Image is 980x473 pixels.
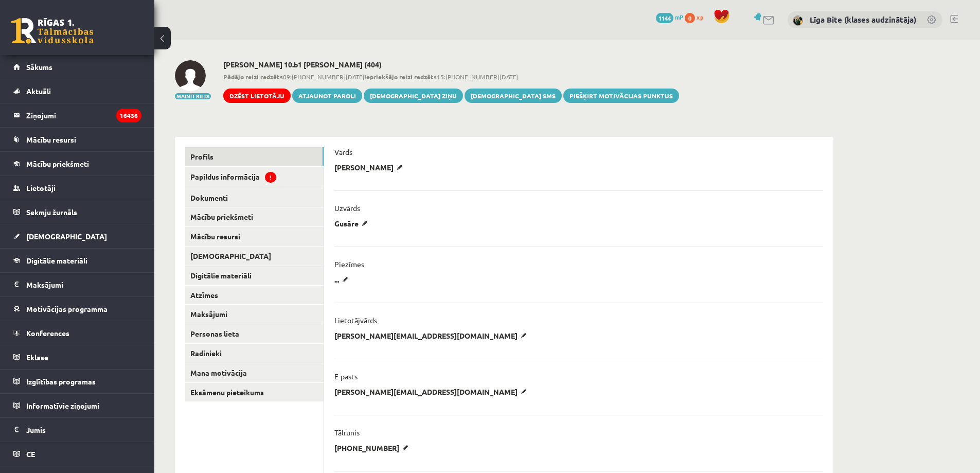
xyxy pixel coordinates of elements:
[334,316,377,325] p: Lietotājvārds
[223,73,283,81] b: Pēdējo reizi redzēts
[13,273,141,296] a: Maksājumi
[26,449,35,459] span: CE
[185,227,324,246] a: Mācību resursi
[175,60,206,91] img: Gabriela Gusāre
[685,13,708,21] a: 0 xp
[26,401,99,410] span: Informatīvie ziņojumi
[334,203,360,213] p: Uzvārds
[26,135,76,144] span: Mācību resursi
[11,18,94,44] a: Rīgas 1. Tālmācības vidusskola
[13,370,141,393] a: Izglītības programas
[26,304,108,313] span: Motivācijas programma
[185,324,324,343] a: Personas lieta
[13,297,141,321] a: Motivācijas programma
[26,256,87,265] span: Digitālie materiāli
[675,13,683,21] span: mP
[13,79,141,103] a: Aktuāli
[185,207,324,226] a: Mācību priekšmeti
[13,321,141,345] a: Konferences
[26,183,56,192] span: Lietotāji
[13,103,141,127] a: Ziņojumi16436
[175,93,211,99] button: Mainīt bildi
[265,172,276,183] span: !
[334,372,358,381] p: E-pasts
[334,219,371,228] p: Gusāre
[334,443,412,452] p: [PHONE_NUMBER]
[13,442,141,466] a: CE
[697,13,703,21] span: xp
[563,89,679,103] a: Piešķirt motivācijas punktus
[13,55,141,79] a: Sākums
[223,72,679,81] span: 09:[PHONE_NUMBER][DATE] 15:[PHONE_NUMBER][DATE]
[185,363,324,382] a: Mana motivācija
[185,188,324,207] a: Dokumenti
[13,176,141,200] a: Lietotāji
[26,353,48,362] span: Eklase
[465,89,562,103] a: [DEMOGRAPHIC_DATA] SMS
[26,328,69,338] span: Konferences
[793,15,803,26] img: Līga Bite (klases audzinātāja)
[334,428,360,437] p: Tālrunis
[26,86,51,96] span: Aktuāli
[26,377,96,386] span: Izglītības programas
[364,73,437,81] b: Iepriekšējo reizi redzēts
[185,305,324,324] a: Maksājumi
[223,89,291,103] a: Dzēst lietotāju
[185,147,324,166] a: Profils
[13,152,141,176] a: Mācību priekšmeti
[116,109,141,122] i: 16436
[26,207,77,217] span: Sekmju žurnāls
[334,163,406,172] p: [PERSON_NAME]
[685,13,695,23] span: 0
[13,224,141,248] a: [DEMOGRAPHIC_DATA]
[656,13,673,23] span: 1144
[13,249,141,272] a: Digitālie materiāli
[292,89,362,103] a: Atjaunot paroli
[810,14,916,25] a: Līga Bite (klases audzinātāja)
[334,275,352,284] p: ...
[334,147,352,156] p: Vārds
[185,247,324,266] a: [DEMOGRAPHIC_DATA]
[13,345,141,369] a: Eklase
[26,62,52,72] span: Sākums
[26,273,141,296] legend: Maksājumi
[26,159,89,168] span: Mācību priekšmeti
[656,13,683,21] a: 1144 mP
[13,418,141,442] a: Jumis
[13,200,141,224] a: Sekmju žurnāls
[223,60,679,69] h2: [PERSON_NAME] 10.b1 [PERSON_NAME] (404)
[185,344,324,363] a: Radinieki
[13,394,141,417] a: Informatīvie ziņojumi
[364,89,463,103] a: [DEMOGRAPHIC_DATA] ziņu
[13,128,141,151] a: Mācību resursi
[185,286,324,305] a: Atzīmes
[26,425,46,434] span: Jumis
[185,167,324,188] a: Papildus informācija!
[185,383,324,402] a: Eksāmenu pieteikums
[334,387,530,396] p: [PERSON_NAME][EMAIL_ADDRESS][DOMAIN_NAME]
[26,232,107,241] span: [DEMOGRAPHIC_DATA]
[185,266,324,285] a: Digitālie materiāli
[334,259,364,269] p: Piezīmes
[334,331,530,340] p: [PERSON_NAME][EMAIL_ADDRESS][DOMAIN_NAME]
[26,103,141,127] legend: Ziņojumi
